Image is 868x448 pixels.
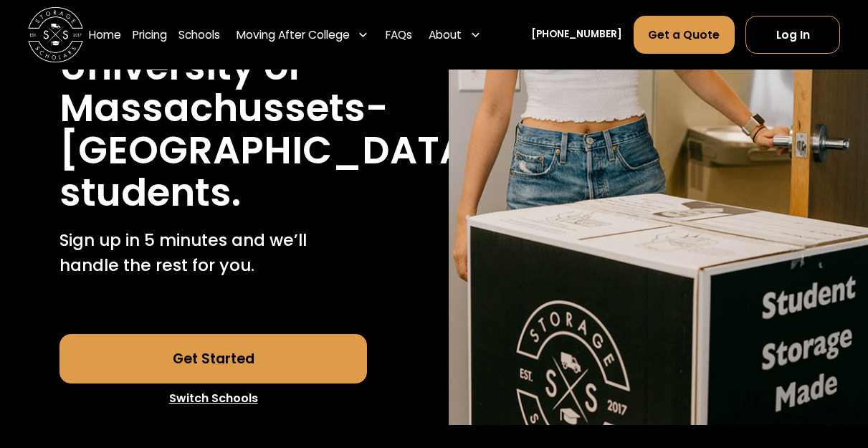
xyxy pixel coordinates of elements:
[429,27,462,43] div: About
[531,27,622,42] a: [PHONE_NUMBER]
[89,15,121,54] a: Home
[28,7,84,63] img: Storage Scholars main logo
[745,16,840,53] a: Log In
[231,15,375,54] div: Moving After College
[386,15,412,54] a: FAQs
[59,172,241,214] h1: students.
[59,334,366,384] a: Get Started
[424,15,487,54] div: About
[237,27,350,43] div: Moving After College
[59,383,366,414] a: Switch Schools
[59,228,366,278] p: Sign up in 5 minutes and we’ll handle the rest for you.
[634,16,735,53] a: Get a Quote
[133,15,167,54] a: Pricing
[178,15,220,54] a: Schools
[59,46,486,172] h1: University of Massachussets-[GEOGRAPHIC_DATA]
